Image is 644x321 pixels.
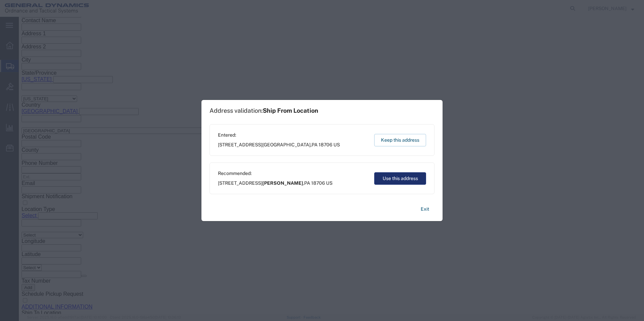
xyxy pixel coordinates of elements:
[218,180,332,187] span: [STREET_ADDRESS] ,
[374,172,426,185] button: Use this address
[262,142,311,147] span: [GEOGRAPHIC_DATA]
[262,180,303,186] span: [PERSON_NAME]
[326,180,332,186] span: US
[312,142,318,147] span: PA
[263,107,318,114] span: Ship From Location
[415,203,434,215] button: Exit
[218,170,332,177] span: Recommended:
[218,141,340,148] span: [STREET_ADDRESS] ,
[374,134,426,146] button: Keep this address
[333,142,340,147] span: US
[319,142,332,147] span: 18706
[304,180,310,186] span: PA
[311,180,325,186] span: 18706
[210,107,318,114] h1: Address validation:
[218,132,340,139] span: Entered:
